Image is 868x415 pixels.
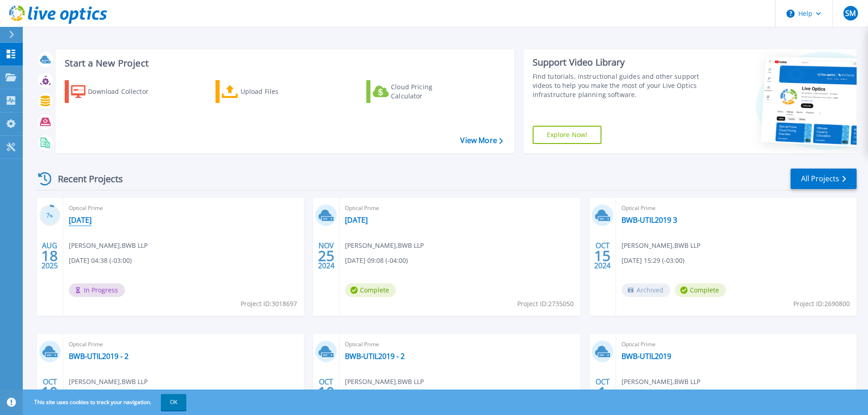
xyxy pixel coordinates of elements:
[391,82,464,101] div: Cloud Pricing Calculator
[345,377,424,387] span: [PERSON_NAME] , BWB LLP
[598,388,606,396] span: 1
[161,394,186,410] button: OK
[318,388,334,396] span: 10
[366,80,468,103] a: Cloud Pricing Calculator
[594,252,611,260] span: 15
[621,203,851,213] span: Optical Prime
[69,283,125,297] span: In Progress
[517,299,574,309] span: Project ID: 2735050
[621,283,670,297] span: Archived
[69,377,148,387] span: [PERSON_NAME] , BWB LLP
[241,299,297,309] span: Project ID: 3018697
[69,339,298,349] span: Optical Prime
[69,215,92,225] a: [DATE]
[675,283,726,297] span: Complete
[460,136,503,145] a: View More
[318,252,334,260] span: 25
[621,256,684,266] span: [DATE] 15:29 (-03:00)
[845,10,856,17] span: SM
[793,299,850,309] span: Project ID: 2690800
[533,56,703,68] div: Support Video Library
[533,72,703,99] div: Find tutorials, instructional guides and other support videos to help you make the most of your L...
[594,375,611,409] div: OCT 2024
[41,388,58,396] span: 10
[345,256,408,266] span: [DATE] 09:08 (-04:00)
[345,283,396,297] span: Complete
[69,256,132,266] span: [DATE] 04:38 (-03:00)
[65,58,503,68] h3: Start a New Project
[35,168,135,190] div: Recent Projects
[69,241,148,251] span: [PERSON_NAME] , BWB LLP
[345,241,424,251] span: [PERSON_NAME] , BWB LLP
[621,339,851,349] span: Optical Prime
[621,377,700,387] span: [PERSON_NAME] , BWB LLP
[533,126,602,144] a: Explore Now!
[594,239,611,272] div: OCT 2024
[39,210,61,221] h3: 7
[345,339,575,349] span: Optical Prime
[345,352,405,361] a: BWB-UTIL2019 - 2
[621,241,700,251] span: [PERSON_NAME] , BWB LLP
[791,169,857,189] a: All Projects
[50,213,53,218] span: %
[41,239,58,272] div: AUG 2025
[621,352,671,361] a: BWB-UTIL2019
[345,215,368,225] a: [DATE]
[88,82,161,101] div: Download Collector
[41,252,58,260] span: 18
[621,215,677,225] a: BWB-UTIL2019 3
[41,375,58,409] div: OCT 2024
[241,82,313,101] div: Upload Files
[345,203,575,213] span: Optical Prime
[69,352,128,361] a: BWB-UTIL2019 - 2
[25,394,186,410] span: This site uses cookies to track your navigation.
[318,239,335,272] div: NOV 2024
[318,375,335,409] div: OCT 2024
[65,80,166,103] a: Download Collector
[216,80,317,103] a: Upload Files
[69,203,298,213] span: Optical Prime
